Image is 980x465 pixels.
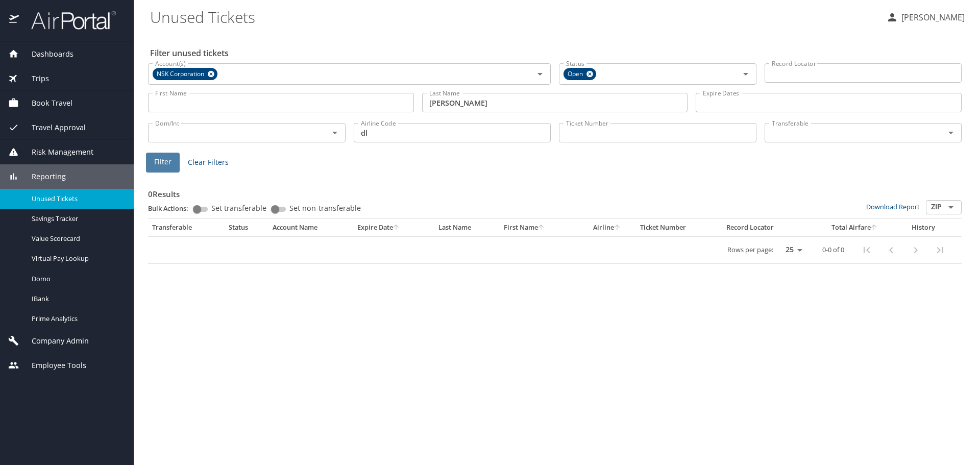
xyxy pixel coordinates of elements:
button: sort [538,225,545,231]
th: History [898,219,949,236]
button: Open [739,67,753,81]
span: Dashboards [19,48,73,60]
span: Filter [154,156,171,168]
div: Transferable [152,223,220,232]
a: Download Report [866,202,920,211]
span: Employee Tools [19,360,86,371]
div: Open [563,68,596,80]
th: Last Name [434,219,500,236]
span: Company Admin [19,335,89,347]
span: Reporting [19,171,66,182]
h1: Unused Tickets [150,1,878,33]
span: Value Scorecard [32,234,121,243]
th: Airline [578,219,636,236]
button: sort [614,225,621,231]
span: Set transferable [211,205,266,212]
img: icon-airportal.png [9,10,20,30]
span: Open [563,69,589,80]
span: NSK Corporation [153,69,210,80]
th: Status [225,219,268,236]
span: Savings Tracker [32,214,121,224]
p: Rows per page: [727,247,773,253]
button: Open [533,67,547,81]
th: Record Locator [722,219,811,236]
button: sort [393,225,400,231]
span: IBank [32,294,121,304]
th: Ticket Number [636,219,722,236]
div: NSK Corporation [153,68,217,80]
table: custom pagination table [148,219,962,264]
button: Open [944,126,958,140]
span: Risk Management [19,146,93,158]
span: Travel Approval [19,122,86,133]
span: Unused Tickets [32,194,121,204]
h2: Filter unused tickets [150,45,964,61]
span: Virtual Pay Lookup [32,254,121,263]
button: Open [944,200,958,214]
span: Clear Filters [188,156,229,169]
button: [PERSON_NAME] [882,8,969,27]
p: Bulk Actions: [148,204,197,213]
p: 0-0 of 0 [822,247,844,253]
span: Domo [32,274,121,284]
span: Trips [19,73,49,84]
span: Book Travel [19,97,72,109]
span: Set non-transferable [289,205,361,212]
th: Account Name [268,219,353,236]
p: [PERSON_NAME] [898,11,965,23]
th: Expire Date [353,219,434,236]
th: First Name [500,219,579,236]
button: Open [328,126,342,140]
img: airportal-logo.png [20,10,116,30]
th: Total Airfare [811,219,898,236]
select: rows per page [777,242,806,258]
button: Filter [146,153,180,173]
span: Prime Analytics [32,314,121,324]
button: Clear Filters [184,153,233,172]
h3: 0 Results [148,182,962,200]
button: sort [871,225,878,231]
